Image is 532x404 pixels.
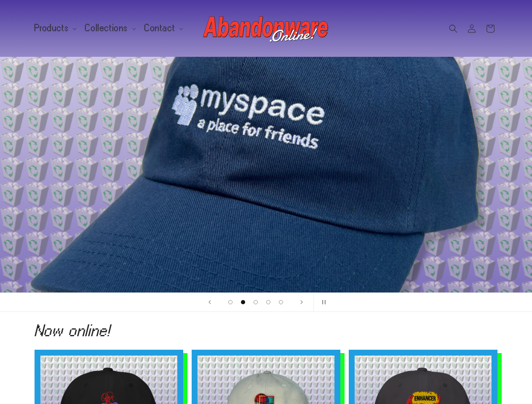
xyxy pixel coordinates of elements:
span: Collections [85,24,128,32]
button: Load slide 5 of 5 [275,296,287,308]
summary: Products [29,19,80,37]
button: Previous slide [201,293,219,311]
button: Load slide 3 of 5 [249,296,262,308]
button: Load slide 2 of 5 [237,296,249,308]
button: Load slide 1 of 5 [224,296,237,308]
button: Load slide 4 of 5 [262,296,275,308]
summary: Contact [139,19,187,37]
summary: Collections [80,19,139,37]
span: Contact [144,24,175,32]
a: Abandonware [200,8,332,48]
img: Abandonware [203,12,329,45]
h2: Now online! [35,324,498,337]
span: Products [35,24,69,32]
summary: Search [444,19,462,38]
button: Pause slideshow [313,293,332,311]
button: Next slide [292,293,311,311]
